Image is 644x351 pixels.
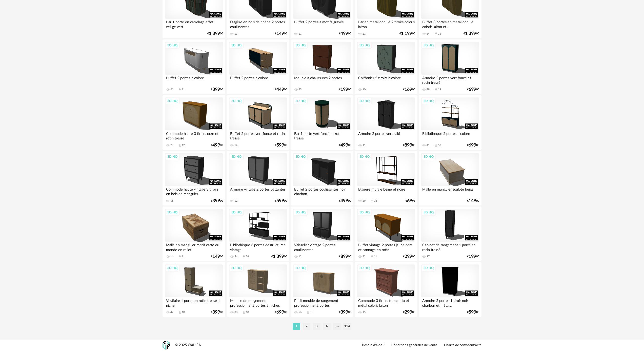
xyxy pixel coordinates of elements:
[293,242,351,252] div: Vaisselier vintage 2 portes coulissantes
[401,32,412,35] span: 1 199
[212,88,220,91] span: 399
[391,343,437,348] a: Conditions générales de vente
[275,199,287,203] div: € 00
[170,88,173,91] div: 21
[438,32,441,36] div: 16
[421,153,436,160] div: 3D HQ
[229,297,287,307] div: Meuble de rangement professionnel 2 portes 3 niches
[207,32,223,35] div: € 00
[246,255,249,258] div: 26
[227,207,289,261] a: 3D HQ Bibliothèque 3 portes destructurée vintage 54 Download icon 26 €1 39900
[293,297,351,307] div: Petit meuble de rangement professionnel 2 portes
[298,255,301,258] div: 12
[374,255,377,258] div: 11
[163,39,225,94] a: 3D HQ Buffet 2 portes bicolore 21 Download icon 11 €39900
[293,75,351,85] div: Meuble à chaussures 2 portes
[434,32,438,36] span: Download icon
[357,42,372,49] div: 3D HQ
[339,88,351,91] div: € 00
[229,242,287,252] div: Bibliothèque 3 portes destructurée vintage
[182,143,185,147] div: 12
[357,265,372,271] div: 3D HQ
[421,42,436,49] div: 3D HQ
[405,88,412,91] span: 169
[444,343,481,348] a: Charte de confidentialité
[469,143,476,147] span: 699
[291,39,353,94] a: 3D HQ Meuble à chaussures 2 portes 23 €19900
[355,207,417,261] a: 3D HQ Buffet vintage 2 portes jaune ocre et cannage en rotin 22 Download icon 11 €29900
[310,311,313,314] div: 31
[434,88,438,92] span: Download icon
[293,19,351,29] div: Buffet 2 portes à motifs gravés
[438,88,441,91] div: 19
[363,311,366,314] div: 15
[276,311,284,314] span: 699
[165,186,223,196] div: Commode haute vintage 3 tiroirs en bois de manguier...
[339,199,351,203] div: € 00
[163,95,225,150] a: 3D HQ Commode haute 3 tiroirs ocre et rotin tressé 29 Download icon 12 €49900
[165,297,223,307] div: Vestiaire 1 porte en rotin tressé 1 niche
[275,311,287,314] div: € 00
[357,297,415,307] div: Commode 3 tiroirs terracotta et métal coloris laiton
[293,42,308,49] div: 3D HQ
[357,75,415,85] div: Chiffonier 5 tiroirs bicolore
[165,242,223,252] div: Malle en manguier motif carte du monde en relief
[229,75,287,85] div: Buffet 2 portes bicolore
[469,311,476,314] span: 599
[355,39,417,94] a: 3D HQ Chiffonier 5 tiroirs bicolore 10 €16900
[276,88,284,91] span: 449
[170,255,173,258] div: 14
[467,255,479,258] div: € 00
[403,255,415,258] div: € 00
[211,255,223,258] div: € 00
[182,311,185,314] div: 18
[170,311,173,314] div: 47
[165,19,223,29] div: Bar 1 porte en carrelage effet zellige vert
[419,262,481,317] a: 3D HQ Armoire 2 portes 1 tiroir noir charbon et métal... €59900
[209,32,220,35] span: 1 399
[163,151,225,205] a: 3D HQ Commode haute vintage 3 tiroirs en bois de manguier... 16 €39900
[421,242,479,252] div: Cabinet de rangement 1 porte et rotin tressé
[175,343,201,348] div: © 2025 OXP SA
[340,32,348,35] span: 499
[227,262,289,317] a: 3D HQ Meuble de rangement professionnel 2 portes 3 niches 38 Download icon 18 €69900
[234,143,237,147] div: 14
[434,143,438,147] span: Download icon
[403,311,415,314] div: € 00
[339,311,351,314] div: € 00
[211,199,223,203] div: € 00
[275,32,287,35] div: € 00
[291,151,353,205] a: 3D HQ Buffet 2 portes coulissantes noir charbon €49900
[178,88,182,92] span: Download icon
[370,255,374,259] span: Download icon
[165,209,180,216] div: 3D HQ
[405,143,412,147] span: 899
[271,255,287,258] div: € 00
[427,143,430,147] div: 41
[363,143,366,147] div: 11
[469,255,476,258] span: 199
[340,88,348,91] span: 199
[291,262,353,317] a: 3D HQ Petit meuble de rangement professionnel 2 portes 56 Download icon 31 €39900
[467,311,479,314] div: € 00
[275,88,287,91] div: € 00
[165,130,223,140] div: Commode haute 3 tiroirs ocre et rotin tressé
[229,209,244,216] div: 3D HQ
[406,199,415,203] div: € 98
[165,153,180,160] div: 3D HQ
[469,88,476,91] span: 699
[399,32,415,35] div: € 00
[234,255,237,258] div: 54
[419,151,481,205] a: 3D HQ Malle en manguier sculpté beige €14900
[293,153,308,160] div: 3D HQ
[340,255,348,258] span: 899
[427,88,430,91] div: 38
[405,311,412,314] span: 299
[427,255,430,258] div: 17
[170,199,173,203] div: 16
[405,255,412,258] span: 299
[211,143,223,147] div: € 00
[403,88,415,91] div: € 00
[357,186,415,196] div: Etagère murale beige et noire
[291,95,353,150] a: 3D HQ Bar 1 porte vert foncé et rotin tressé €49900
